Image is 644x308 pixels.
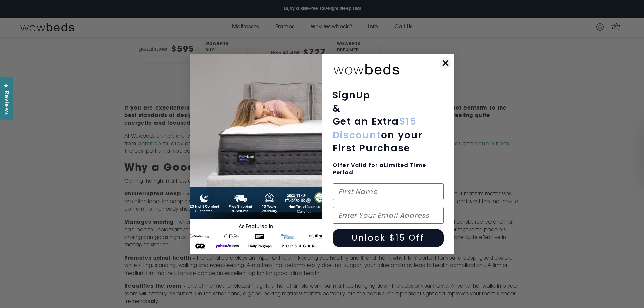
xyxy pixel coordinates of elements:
input: Enter Your Email Address [333,207,444,224]
span: SignUp [333,89,371,102]
img: wowbeds-logo-2 [333,59,400,78]
img: 654b37c0-041b-4dc1-9035-2cedd1fa2a67.jpeg [190,54,322,254]
button: Unlock $15 Off [333,229,444,247]
span: Limited Time Period [333,161,426,176]
button: Close dialog [439,57,451,69]
span: Get an Extra on your First Purchase [333,115,423,155]
span: Reviews [2,91,10,115]
span: $15 Discount [333,115,417,141]
span: & [333,102,341,115]
span: Offer Valid for a [333,161,426,176]
input: First Name [333,183,444,200]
